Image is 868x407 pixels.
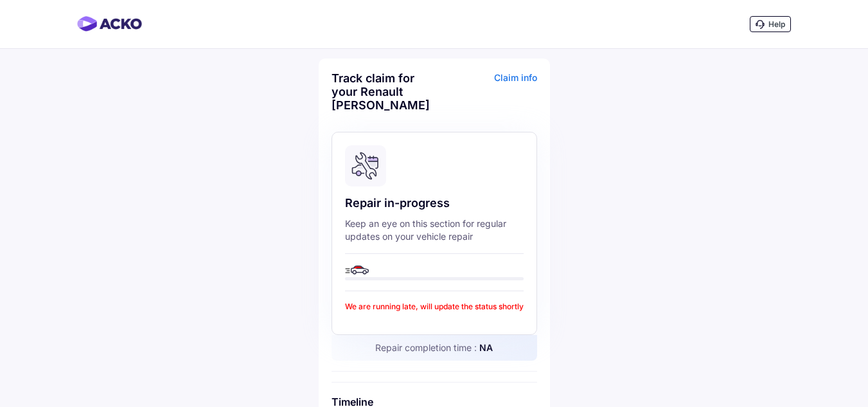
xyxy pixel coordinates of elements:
span: NA [479,342,493,353]
div: Keep an eye on this section for regular updates on your vehicle repair [345,217,524,243]
div: Track claim for your Renault [PERSON_NAME] [332,71,431,112]
p: We are running late, will update the status shortly [345,302,524,311]
div: Claim info [438,71,537,122]
span: Help [768,19,785,29]
div: Repair completion time : [332,335,537,361]
div: Repair in-progress [345,195,524,211]
img: horizontal-gradient.png [77,16,142,32]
